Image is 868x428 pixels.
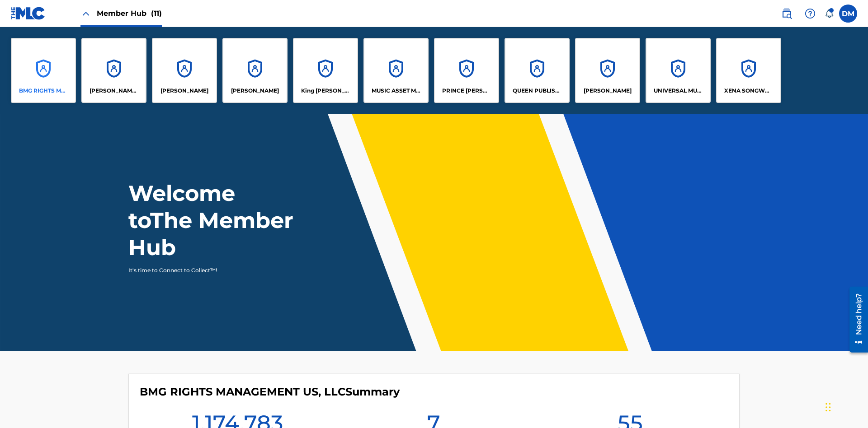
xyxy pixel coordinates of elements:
[781,8,792,19] img: search
[128,180,297,261] h1: Welcome to The Member Hub
[152,38,217,103] a: Accounts[PERSON_NAME]
[231,87,279,95] p: EYAMA MCSINGER
[724,87,774,95] p: XENA SONGWRITER
[363,38,429,103] a: AccountsMUSIC ASSET MANAGEMENT (MAM)
[140,385,400,399] h4: BMG RIGHTS MANAGEMENT US, LLC
[801,5,819,23] div: Help
[513,87,562,95] p: QUEEN PUBLISHA
[434,38,499,103] a: AccountsPRINCE [PERSON_NAME]
[11,7,46,20] img: MLC Logo
[442,87,491,95] p: PRINCE MCTESTERSON
[778,5,796,23] a: Public Search
[11,38,76,103] a: AccountsBMG RIGHTS MANAGEMENT US, LLC
[843,283,868,357] iframe: Resource Center
[654,87,703,95] p: UNIVERSAL MUSIC PUB GROUP
[19,87,68,95] p: BMG RIGHTS MANAGEMENT US, LLC
[293,38,358,103] a: AccountsKing [PERSON_NAME]
[97,8,162,19] span: Member Hub
[222,38,288,103] a: Accounts[PERSON_NAME]
[81,38,146,103] a: Accounts[PERSON_NAME] SONGWRITER
[805,8,816,19] img: help
[584,87,632,95] p: RONALD MCTESTERSON
[505,38,570,103] a: AccountsQUEEN PUBLISHA
[839,5,857,23] div: User Menu
[575,38,640,103] a: Accounts[PERSON_NAME]
[372,87,421,95] p: MUSIC ASSET MANAGEMENT (MAM)
[826,394,831,421] div: Drag
[716,38,781,103] a: AccountsXENA SONGWRITER
[301,87,350,95] p: King McTesterson
[128,266,285,274] p: It's time to Connect to Collect™!
[90,87,139,95] p: CLEO SONGWRITER
[80,8,91,19] img: Close
[160,87,208,95] p: ELVIS COSTELLO
[823,385,868,428] iframe: Chat Widget
[646,38,711,103] a: AccountsUNIVERSAL MUSIC PUB GROUP
[151,9,162,18] span: (11)
[825,9,834,18] div: Notifications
